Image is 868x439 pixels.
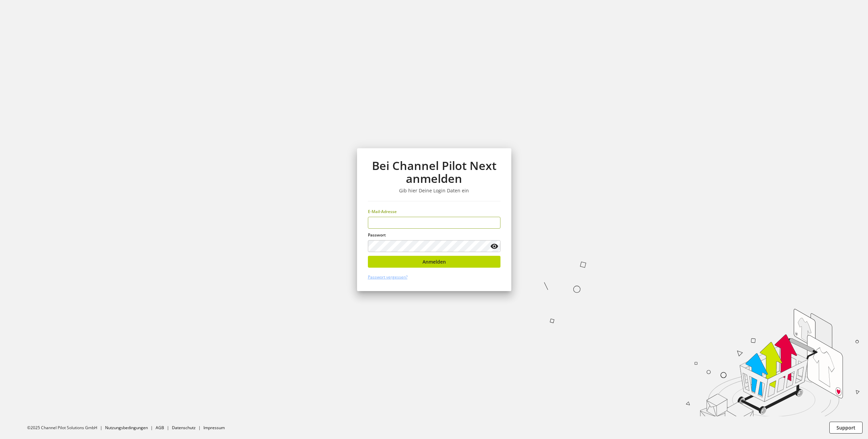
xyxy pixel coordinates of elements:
li: ©2025 Channel Pilot Solutions GmbH [27,425,105,431]
span: Anmelden [422,258,446,265]
span: Support [836,424,855,431]
span: E-Mail-Adresse [368,209,397,214]
button: Anmelden [368,256,500,268]
a: Nutzungsbedingungen [105,425,148,431]
span: Passwort [368,232,386,238]
a: Impressum [203,425,225,431]
button: Support [829,422,863,434]
a: AGB [156,425,164,431]
h1: Bei Channel Pilot Next anmelden [368,159,500,185]
h3: Gib hier Deine Login Daten ein [368,188,500,194]
a: Datenschutz [172,425,196,431]
a: Passwort vergessen? [368,274,408,280]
